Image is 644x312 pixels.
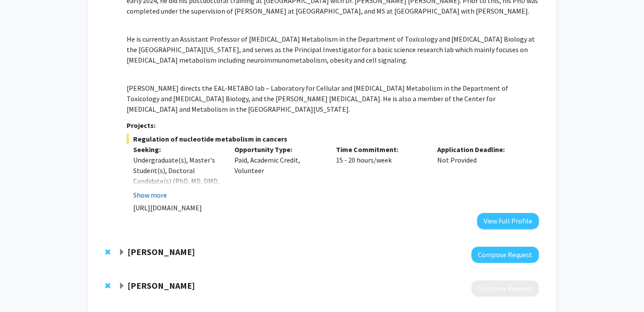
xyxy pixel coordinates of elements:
[127,280,195,291] strong: [PERSON_NAME]
[105,248,110,255] span: Remove Lance Bollinger from bookmarks
[437,144,526,155] p: Application Deadline:
[127,134,539,144] span: Regulation of nucleotide metabolism in cancers
[329,144,431,200] div: 15 - 20 hours/week
[105,282,110,289] span: Remove Patrick Hannon from bookmarks
[118,249,125,256] span: Expand Lance Bollinger Bookmark
[127,246,195,257] strong: [PERSON_NAME]
[431,144,532,200] div: Not Provided
[336,144,425,155] p: Time Commitment:
[7,273,37,305] iframe: Chat
[127,121,156,130] strong: Projects:
[127,83,539,114] p: [PERSON_NAME] directs the EAL-METABO lab – Laboratory for Cellular and [MEDICAL_DATA] Metabolism ...
[133,155,222,218] div: Undergraduate(s), Master's Student(s), Doctoral Candidate(s) (PhD, MD, DMD, PharmD, etc.), Postdo...
[118,283,125,290] span: Expand Patrick Hannon Bookmark
[133,190,167,200] button: Show more
[471,280,539,297] button: Compose Request to Patrick Hannon
[477,213,539,229] button: View Full Profile
[133,144,222,155] p: Seeking:
[471,247,539,263] button: Compose Request to Lance Bollinger
[127,34,539,65] p: He is currently an Assistant Professor of [MEDICAL_DATA] Metabolism in the Department of Toxicolo...
[133,202,539,213] p: [URL][DOMAIN_NAME]
[234,144,323,155] p: Opportunity Type:
[228,144,329,200] div: Paid, Academic Credit, Volunteer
